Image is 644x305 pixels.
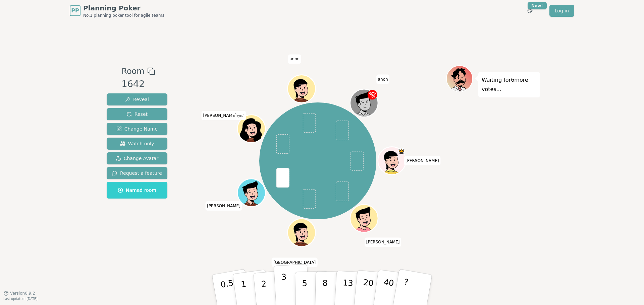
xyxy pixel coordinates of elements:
button: Request a feature [107,167,167,179]
span: Click to change your name [205,201,242,211]
span: Last updated: [DATE] [3,297,38,301]
span: ryan is the host [398,148,405,155]
span: PP [71,7,79,15]
span: Room [121,65,144,77]
p: Waiting for 6 more votes... [482,75,537,94]
button: Version0.9.2 [3,291,35,296]
span: Click to change your name [365,238,401,247]
button: Named room [107,182,167,199]
span: Click to change your name [404,156,441,165]
span: Click to change your name [376,75,390,84]
span: Reset [126,111,148,118]
button: Reset [107,108,167,120]
span: Click to change your name [201,111,246,120]
button: Reveal [107,93,167,105]
button: Watch only [107,138,167,150]
span: Click to change your name [272,258,317,267]
button: Change Name [107,123,167,135]
span: Watch only [120,140,154,147]
span: No.1 planning poker tool for agile teams [83,13,164,18]
span: Change Name [116,126,158,132]
div: 1642 [121,77,155,91]
span: Request a feature [112,170,162,176]
a: PPPlanning PokerNo.1 planning poker tool for agile teams [70,3,164,18]
span: Version 0.9.2 [10,291,35,296]
span: Change Avatar [116,155,159,162]
button: Click to change your avatar [238,116,264,142]
span: Reveal [125,96,149,103]
span: Click to change your name [288,55,301,64]
span: Planning Poker [83,3,164,13]
button: New! [524,5,536,17]
a: Log in [549,5,574,17]
div: New! [528,2,547,9]
span: Named room [118,187,156,194]
button: Change Avatar [107,152,167,164]
span: (you) [236,115,245,118]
